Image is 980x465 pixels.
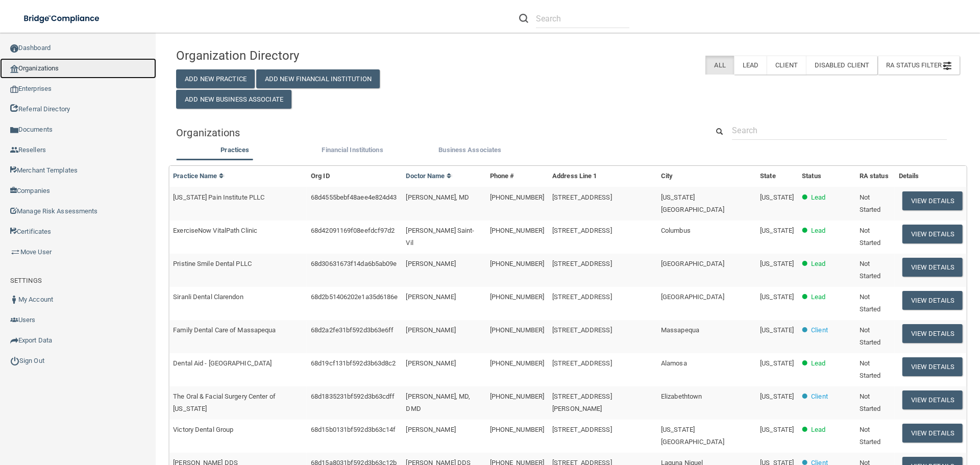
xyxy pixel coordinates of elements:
[406,293,455,301] span: [PERSON_NAME]
[311,426,396,433] span: 68d15b0131bf592d3b63c14f
[902,258,963,277] button: View Details
[760,227,794,234] span: [US_STATE]
[811,258,825,270] p: Lead
[406,393,470,412] span: [PERSON_NAME], MD, DMD
[176,90,291,109] button: Add New Business Associate
[760,393,794,400] span: [US_STATE]
[552,193,612,201] span: [STREET_ADDRESS]
[406,426,455,433] span: [PERSON_NAME]
[552,393,612,412] span: [STREET_ADDRESS][PERSON_NAME]
[760,260,794,267] span: [US_STATE]
[705,56,733,75] label: All
[416,144,524,156] label: Business Associates
[902,357,963,376] button: View Details
[519,14,528,23] img: ic-search.3b580494.png
[552,227,612,234] span: [STREET_ADDRESS]
[760,426,794,433] span: [US_STATE]
[176,144,293,159] li: Practices
[311,260,397,267] span: 68d30631673f14da6b5ab09e
[176,127,693,138] h5: Organizations
[490,227,544,234] span: [PHONE_NUMBER]
[10,356,19,365] img: ic_power_dark.7ecde6b1.png
[811,191,825,204] p: Lead
[181,144,288,156] label: Practices
[311,326,394,334] span: 68d2a2fe31bf592d3b63e6ff
[490,393,544,400] span: [PHONE_NUMBER]
[860,393,881,412] span: Not Started
[490,260,544,267] span: [PHONE_NUMBER]
[548,166,657,187] th: Address Line 1
[173,359,272,367] span: Dental Aid - [GEOGRAPHIC_DATA]
[536,9,629,28] input: Search
[806,56,878,75] label: Disabled Client
[311,193,397,201] span: 68d4555bebf48aee4e824d43
[486,166,548,187] th: Phone #
[406,227,474,247] span: [PERSON_NAME] Saint-Vil
[902,390,963,409] button: View Details
[767,56,806,75] label: Client
[895,166,967,187] th: Details
[657,166,756,187] th: City
[756,166,798,187] th: State
[552,260,612,267] span: [STREET_ADDRESS]
[811,225,825,237] p: Lead
[176,69,255,88] button: Add New Practice
[661,326,699,334] span: Massapequa
[860,193,881,213] span: Not Started
[661,426,724,446] span: [US_STATE][GEOGRAPHIC_DATA]
[438,146,501,154] span: Business Associates
[902,424,963,443] button: View Details
[811,291,825,303] p: Lead
[311,293,398,301] span: 68d2b51406202e1a35d6186e
[311,359,396,367] span: 68d19cf131bf592d3b63d8c2
[798,166,855,187] th: Status
[173,393,276,412] span: The Oral & Facial Surgery Center of [US_STATE]
[490,326,544,334] span: [PHONE_NUMBER]
[661,193,724,213] span: [US_STATE][GEOGRAPHIC_DATA]
[10,86,18,93] img: enterprise.0d942306.png
[811,324,828,336] p: Client
[860,293,881,313] span: Not Started
[490,359,544,367] span: [PHONE_NUMBER]
[760,359,794,367] span: [US_STATE]
[855,166,895,187] th: RA status
[10,126,18,134] img: icon-documents.8dae5593.png
[176,49,427,62] h4: Organization Directory
[490,293,544,301] span: [PHONE_NUMBER]
[760,326,794,334] span: [US_STATE]
[902,291,963,310] button: View Details
[902,225,963,243] button: View Details
[10,65,18,73] img: organization-icon.f8decf85.png
[811,357,825,370] p: Lead
[860,426,881,446] span: Not Started
[10,146,18,154] img: ic_reseller.de258add.png
[552,426,612,433] span: [STREET_ADDRESS]
[552,359,612,367] span: [STREET_ADDRESS]
[661,293,724,301] span: [GEOGRAPHIC_DATA]
[732,121,947,140] input: Search
[10,296,18,304] img: ic_user_dark.df1a06c3.png
[173,260,252,267] span: Pristine Smile Dental PLLC
[811,424,825,436] p: Lead
[811,390,828,403] p: Client
[10,247,20,257] img: briefcase.64adab9b.png
[307,166,402,187] th: Org ID
[173,193,264,201] span: [US_STATE] Pain Institute PLLC
[406,260,455,267] span: [PERSON_NAME]
[173,426,233,433] span: Victory Dental Group
[661,359,687,367] span: Alamosa
[886,61,951,69] span: RA Status Filter
[311,227,395,234] span: 68d42091169f08eefdcf97d2
[661,227,691,234] span: Columbus
[173,172,224,180] a: Practice Name
[173,326,276,334] span: Family Dental Care of Massapequa
[311,393,395,400] span: 68d1835231bf592d3b63cdff
[860,326,881,346] span: Not Started
[10,336,18,345] img: icon-export.b9366987.png
[10,44,18,53] img: ic_dashboard_dark.d01f4a41.png
[661,393,702,400] span: Elizabethtown
[552,326,612,334] span: [STREET_ADDRESS]
[760,293,794,301] span: [US_STATE]
[411,144,529,159] li: Business Associate
[256,69,380,88] button: Add New Financial Institution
